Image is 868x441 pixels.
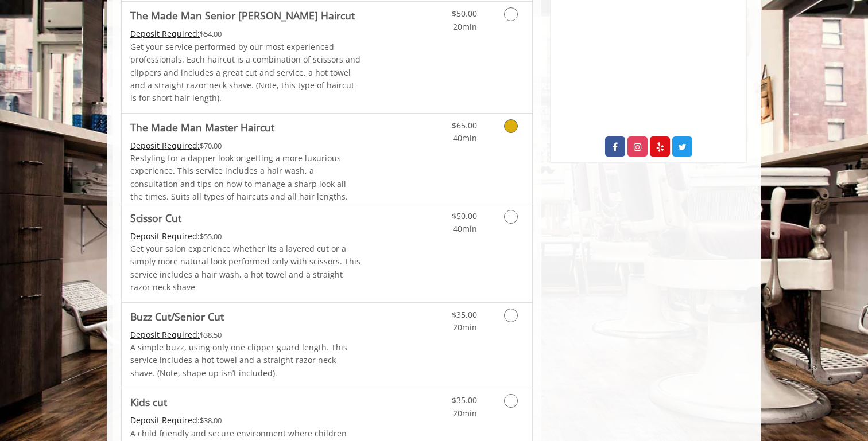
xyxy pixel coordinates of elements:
div: $54.00 [130,28,361,40]
p: A simple buzz, using only one clipper guard length. This service includes a hot towel and a strai... [130,341,361,380]
span: $50.00 [452,8,477,19]
span: $35.00 [452,395,477,405]
span: This service needs some Advance to be paid before we block your appointment [130,140,200,151]
b: Buzz Cut/Senior Cut [130,309,224,325]
p: Get your salon experience whether its a layered cut or a simply more natural look performed only ... [130,243,361,294]
span: Restyling for a dapper look or getting a more luxurious experience. This service includes a hair ... [130,153,348,202]
span: This service needs some Advance to be paid before we block your appointment [130,329,200,340]
span: 40min [453,223,477,234]
b: The Made Man Senior [PERSON_NAME] Haircut [130,7,355,24]
p: Get your service performed by our most experienced professionals. Each haircut is a combination o... [130,41,361,105]
div: $55.00 [130,230,361,243]
div: $38.50 [130,329,361,341]
span: 20min [453,322,477,333]
b: The Made Man Master Haircut [130,119,274,135]
span: This service needs some Advance to be paid before we block your appointment [130,231,200,241]
span: 40min [453,132,477,143]
b: Scissor Cut [130,210,181,226]
div: $38.00 [130,414,361,427]
span: $35.00 [452,309,477,320]
b: Kids cut [130,394,167,410]
span: 20min [453,408,477,419]
span: $65.00 [452,120,477,131]
span: $50.00 [452,210,477,221]
span: This service needs some Advance to be paid before we block your appointment [130,28,200,39]
div: $70.00 [130,139,361,152]
span: 20min [453,21,477,32]
span: This service needs some Advance to be paid before we block your appointment [130,415,200,426]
